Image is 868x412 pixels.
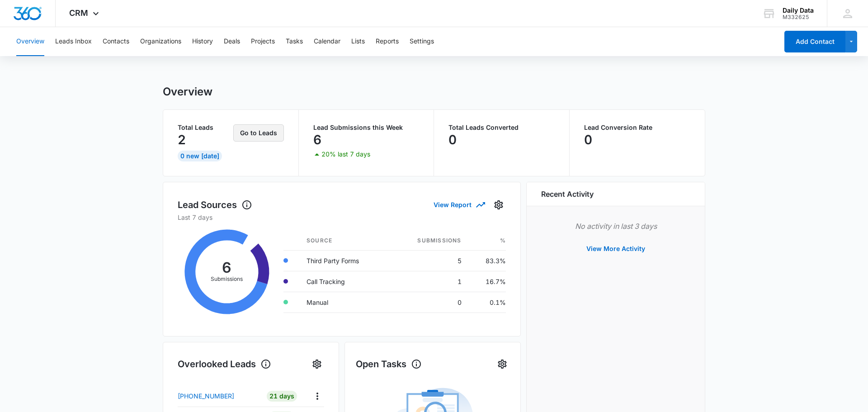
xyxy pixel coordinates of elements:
a: [PHONE_NUMBER] [178,391,260,401]
p: Total Leads Converted [448,124,555,131]
p: 0 [448,133,457,147]
p: 6 [313,133,321,147]
td: Manual [299,292,390,313]
button: Actions [310,389,324,403]
button: Leads Inbox [55,27,92,56]
div: account name [783,7,814,14]
td: 0.1% [469,292,506,313]
td: 5 [390,250,469,271]
span: CRM [69,8,88,18]
p: 2 [178,133,186,147]
button: Add Contact [784,31,845,52]
h1: Lead Sources [178,198,252,212]
h1: Overlooked Leads [178,357,271,371]
button: Contacts [103,27,129,56]
h1: Overview [163,85,212,99]
div: 21 Days [267,391,297,402]
p: Total Leads [178,124,231,131]
button: Settings [410,27,434,56]
p: Lead Submissions this Week [313,124,420,131]
p: 0 [584,133,592,147]
p: [PHONE_NUMBER] [178,391,234,401]
div: account id [783,14,814,20]
p: No activity in last 3 days [541,221,690,232]
button: Reports [376,27,399,56]
td: 83.3% [469,250,506,271]
button: Projects [251,27,275,56]
div: 0 New [DATE] [178,151,222,161]
th: % [469,231,506,251]
button: Go to Leads [233,124,284,142]
p: Lead Conversion Rate [584,124,691,131]
td: Third Party Forms [299,250,390,271]
button: View Report [434,197,484,213]
button: Organizations [140,27,181,56]
button: Lists [351,27,365,56]
h1: Open Tasks [356,357,422,371]
button: Settings [491,198,506,212]
button: Settings [310,357,324,371]
td: Call Tracking [299,271,390,292]
button: History [192,27,213,56]
button: Calendar [314,27,340,56]
button: View More Activity [577,238,654,260]
th: Submissions [390,231,469,251]
button: Settings [495,357,509,371]
h6: Recent Activity [541,189,594,199]
td: 0 [390,292,469,313]
td: 1 [390,271,469,292]
p: 20% last 7 days [321,151,370,157]
p: Last 7 days [178,213,506,222]
td: 16.7% [469,271,506,292]
th: Source [299,231,390,251]
a: Go to Leads [233,129,284,137]
button: Tasks [286,27,303,56]
button: Overview [16,27,44,56]
button: Deals [224,27,240,56]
